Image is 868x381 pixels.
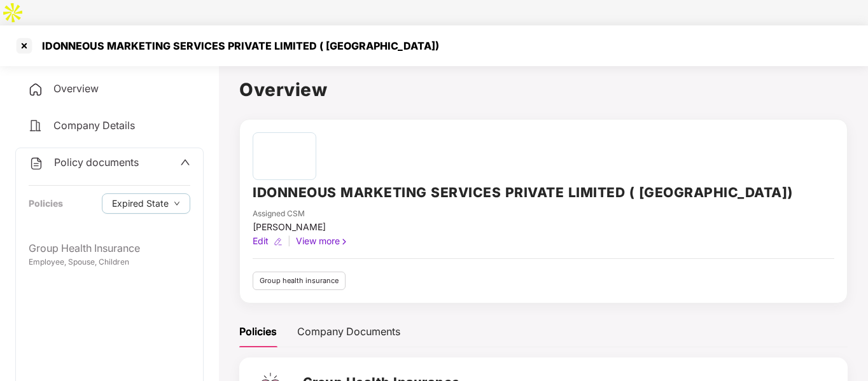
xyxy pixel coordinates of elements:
[54,156,139,169] span: Policy documents
[253,220,326,234] div: [PERSON_NAME]
[239,324,277,340] div: Policies
[253,272,346,290] div: Group health insurance
[174,200,180,207] span: down
[285,234,293,248] div: |
[274,237,283,246] img: editIcon
[28,118,43,134] img: svg+xml;base64,PHN2ZyB4bWxucz0iaHR0cDovL3d3dy53My5vcmcvMjAwMC9zdmciIHdpZHRoPSIyNCIgaGVpZ2h0PSIyNC...
[29,240,190,256] div: Group Health Insurance
[112,197,169,211] span: Expired State
[28,82,43,97] img: svg+xml;base64,PHN2ZyB4bWxucz0iaHR0cDovL3d3dy53My5vcmcvMjAwMC9zdmciIHdpZHRoPSIyNCIgaGVpZ2h0PSIyNC...
[250,234,271,248] div: Edit
[253,182,793,203] h2: IDONNEOUS MARKETING SERVICES PRIVATE LIMITED ( [GEOGRAPHIC_DATA])
[340,237,349,246] img: rightIcon
[293,234,351,248] div: View more
[239,76,848,104] h1: Overview
[29,197,63,211] div: Policies
[253,208,326,220] div: Assigned CSM
[29,156,44,171] img: svg+xml;base64,PHN2ZyB4bWxucz0iaHR0cDovL3d3dy53My5vcmcvMjAwMC9zdmciIHdpZHRoPSIyNCIgaGVpZ2h0PSIyNC...
[53,82,99,95] span: Overview
[34,39,439,52] div: IDONNEOUS MARKETING SERVICES PRIVATE LIMITED ( [GEOGRAPHIC_DATA])
[102,193,190,214] button: Expired Statedown
[297,324,400,340] div: Company Documents
[180,157,190,167] span: up
[53,119,135,132] span: Company Details
[29,256,190,268] div: Employee, Spouse, Children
